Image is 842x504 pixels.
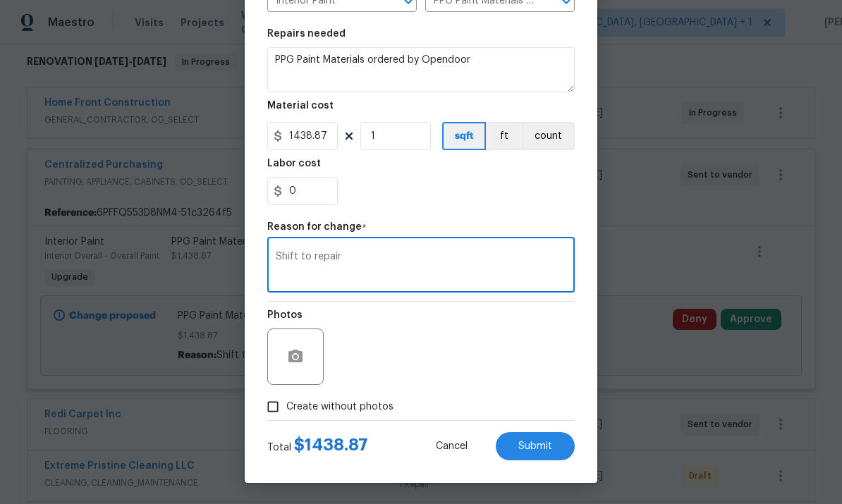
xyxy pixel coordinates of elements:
[267,159,321,168] h5: Labor cost
[522,122,575,150] button: count
[267,101,334,111] h5: Material cost
[267,310,303,320] h5: Photos
[286,400,393,414] span: Create without photos
[294,436,368,453] span: $ 1438.87
[276,252,566,281] textarea: Shift to repair
[518,441,552,452] span: Submit
[267,47,575,92] textarea: PPG Paint Materials ordered by Opendoor
[486,122,522,150] button: ft
[496,432,575,460] button: Submit
[442,122,486,150] button: sqft
[413,432,490,460] button: Cancel
[267,222,362,232] h5: Reason for change
[267,29,346,39] h5: Repairs needed
[267,438,368,455] div: Total
[436,441,468,452] span: Cancel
